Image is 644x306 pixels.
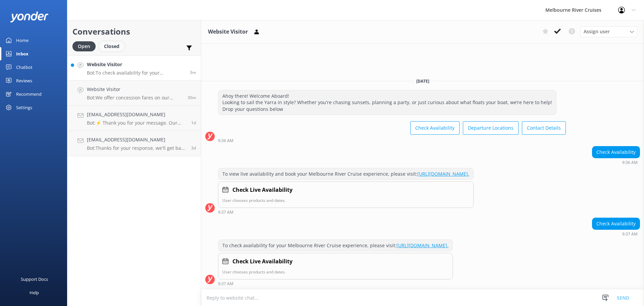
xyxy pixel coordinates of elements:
[21,272,48,286] div: Support Docs
[218,168,473,180] div: To view live availability and book your Melbourne River Cruise experience, please visit:
[191,145,196,151] span: Sep 18 2025 02:56pm (UTC +10:00) Australia/Sydney
[99,42,128,50] a: Closed
[191,120,196,126] span: Sep 20 2025 10:41am (UTC +10:00) Australia/Sydney
[222,197,469,204] p: User chooses products and dates.
[622,232,638,236] strong: 9:37 AM
[87,70,185,76] p: Bot: To check availability for your Melbourne River Cruise experience, please visit: [URL][DOMAIN...
[417,171,469,177] a: [URL][DOMAIN_NAME].
[67,55,201,81] a: Website VisitorBot:To check availability for your Melbourne River Cruise experience, please visit...
[584,28,610,35] span: Assign user
[67,81,201,106] a: Website VisitorBot:We offer concession fares on our sightseeing cruises to full-time local and in...
[67,131,201,156] a: [EMAIL_ADDRESS][DOMAIN_NAME]Bot:Thanks for your response, we'll get back to you as soon as we can...
[232,186,292,194] h4: Check Live Availability
[222,269,448,275] p: User chooses products and dates.
[580,26,637,37] div: Assign User
[16,74,32,87] div: Reviews
[16,47,29,60] div: Inbox
[87,86,182,93] h4: Website Visitor
[72,25,196,38] h2: Conversations
[592,160,640,165] div: Sep 22 2025 09:36am (UTC +10:00) Australia/Sydney
[87,61,185,68] h4: Website Visitor
[87,145,186,151] p: Bot: Thanks for your response, we'll get back to you as soon as we can during opening hours.
[208,28,248,36] h3: Website Visitor
[87,95,182,101] p: Bot: We offer concession fares on our sightseeing cruises to full-time local and international st...
[87,136,186,143] h4: [EMAIL_ADDRESS][DOMAIN_NAME]
[218,210,233,214] strong: 9:37 AM
[16,60,33,74] div: Chatbot
[72,41,96,51] div: Open
[218,282,233,286] strong: 9:37 AM
[87,111,186,118] h4: [EMAIL_ADDRESS][DOMAIN_NAME]
[218,90,556,115] div: Ahoy there! Welcome Aboard! Looking to sail the Yarra in style? Whether you're chasing sunsets, p...
[592,146,640,158] div: Check Availability
[218,210,474,214] div: Sep 22 2025 09:37am (UTC +10:00) Australia/Sydney
[522,121,566,135] button: Contact Details
[187,95,196,100] span: Sep 22 2025 09:10am (UTC +10:00) Australia/Sydney
[463,121,519,135] button: Departure Locations
[67,106,201,131] a: [EMAIL_ADDRESS][DOMAIN_NAME]Bot:⚡ Thank you for your message. Our office hours are Mon - Fri 9.30...
[87,120,186,126] p: Bot: ⚡ Thank you for your message. Our office hours are Mon - Fri 9.30am - 5pm. We'll get back to...
[622,161,638,165] strong: 9:36 AM
[218,240,452,251] div: To check availability for your Melbourne River Cruise experience, please visit:
[99,41,124,51] div: Closed
[412,78,433,84] span: [DATE]
[10,11,49,23] img: yonder-white-logo.png
[218,138,566,143] div: Sep 22 2025 09:36am (UTC +10:00) Australia/Sydney
[592,231,640,236] div: Sep 22 2025 09:37am (UTC +10:00) Australia/Sydney
[232,257,292,266] h4: Check Live Availability
[410,121,460,135] button: Check Availability
[190,70,196,75] span: Sep 22 2025 09:37am (UTC +10:00) Australia/Sydney
[16,101,32,114] div: Settings
[16,34,29,47] div: Home
[218,281,453,286] div: Sep 22 2025 09:37am (UTC +10:00) Australia/Sydney
[218,139,233,143] strong: 9:36 AM
[30,286,39,299] div: Help
[592,218,640,229] div: Check Availability
[16,87,42,101] div: Recommend
[396,242,448,249] a: [URL][DOMAIN_NAME].
[72,42,99,50] a: Open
